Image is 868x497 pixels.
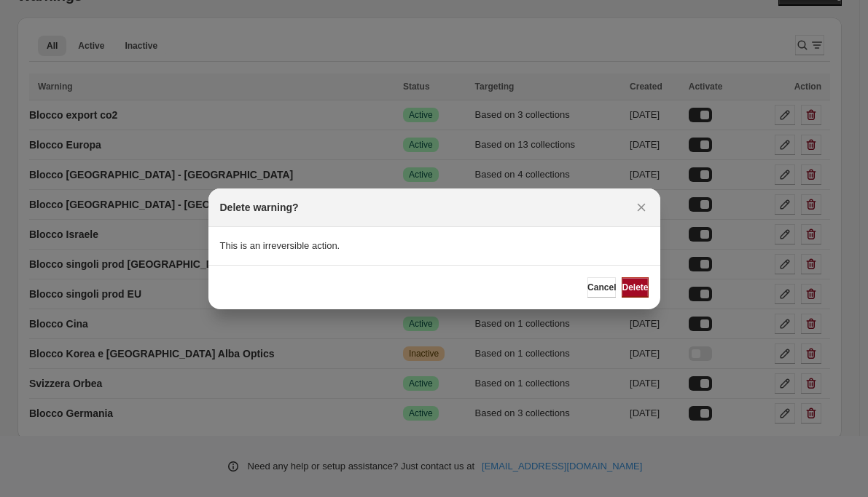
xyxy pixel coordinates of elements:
[631,197,652,218] button: Close
[587,277,616,298] button: Cancel
[220,200,299,215] h2: Delete warning?
[622,282,648,293] span: Delete
[220,239,649,253] p: This is an irreversible action.
[622,277,648,298] button: Delete
[587,282,616,293] span: Cancel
